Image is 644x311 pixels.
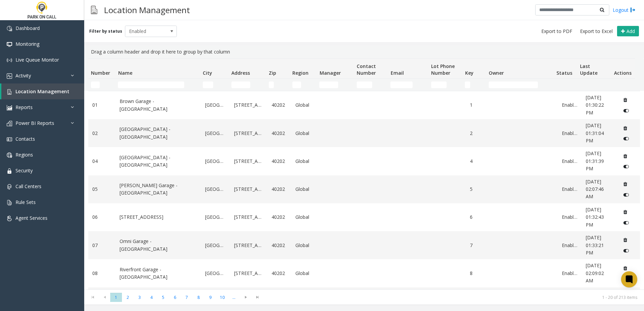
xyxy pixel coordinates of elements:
span: Export to PDF [541,28,572,35]
button: Delete [620,207,631,217]
a: 05 [92,185,111,193]
span: Manager [320,70,341,76]
a: 01 [92,101,111,109]
a: [STREET_ADDRESS] [234,158,264,165]
input: City Filter [203,81,213,88]
img: logout [630,6,636,13]
button: Export to Excel [577,27,615,36]
span: City [203,70,212,76]
input: Manager Filter [319,81,338,88]
span: Go to the next page [241,295,250,300]
span: Page 3 [134,293,146,302]
input: Name Filter [118,81,184,88]
span: Page 4 [146,293,157,302]
img: 'icon' [7,200,12,205]
span: Go to the next page [240,292,252,302]
button: Add [617,26,639,37]
a: 08 [92,270,111,277]
td: City Filter [200,79,229,91]
img: 'icon' [7,137,12,142]
button: Delete [620,263,631,273]
a: 40202 [271,158,287,165]
a: [STREET_ADDRESS] [234,213,264,221]
span: Regions [15,151,33,158]
span: Zip [269,70,276,76]
span: Page 8 [193,293,204,302]
label: Filter by status [89,28,122,34]
a: Enabled [562,158,578,165]
a: 40202 [271,185,287,193]
img: 'icon' [7,168,12,174]
a: [DATE] 02:07:46 AM [586,178,612,201]
button: Disable [620,105,633,116]
img: pageIcon [91,2,97,18]
button: Disable [620,189,633,200]
button: Disable [620,217,633,228]
a: 40202 [271,270,287,277]
a: Enabled [562,270,578,277]
span: [DATE] 02:07:46 AM [586,178,604,200]
a: 04 [92,158,111,165]
td: Actions Filter [611,79,635,91]
a: [STREET_ADDRESS] [120,213,197,221]
img: 'icon' [7,216,12,221]
kendo-pager-info: 1 - 20 of 213 items [267,295,637,300]
td: Owner Filter [486,79,554,91]
span: Call Centers [15,183,41,189]
span: Address [231,70,250,76]
img: 'icon' [7,105,12,110]
span: Security [15,167,33,174]
span: [DATE] 01:33:21 PM [586,234,604,256]
a: Enabled [562,242,578,249]
a: Brown Garage - [GEOGRAPHIC_DATA] [120,98,197,113]
a: Global [295,101,315,109]
input: Email Filter [390,81,413,88]
th: Status [554,59,577,79]
input: Number Filter [91,81,100,88]
img: 'icon' [7,58,12,63]
a: 07 [92,242,111,249]
a: 40202 [271,213,287,221]
a: Global [295,242,315,249]
a: [DATE] 01:33:21 PM [586,234,612,256]
span: Page 1 [110,293,122,302]
button: Disable [620,161,633,172]
span: Email [391,70,404,76]
span: Enabled [125,26,166,37]
a: 7 [470,242,486,249]
button: Delete [620,151,631,162]
a: [GEOGRAPHIC_DATA] [205,242,226,249]
button: Delete [620,95,631,105]
a: [GEOGRAPHIC_DATA] [205,158,226,165]
td: Status Filter [554,79,577,91]
input: Key Filter [465,81,470,88]
span: Activity [15,72,31,79]
a: [DATE] 02:09:02 AM [586,262,612,284]
span: [DATE] 01:31:04 PM [586,122,604,144]
a: 4 [470,158,486,165]
div: Data table [84,58,644,289]
td: Key Filter [462,79,486,91]
a: 02 [92,130,111,137]
a: [DATE] 01:31:39 PM [586,150,612,172]
a: [GEOGRAPHIC_DATA] - [GEOGRAPHIC_DATA] [120,154,197,169]
a: [STREET_ADDRESS] [234,270,264,277]
td: Manager Filter [317,79,354,91]
span: Power BI Reports [15,120,54,126]
a: [GEOGRAPHIC_DATA] [205,213,226,221]
span: Key [465,70,474,76]
td: Lot Phone Number Filter [428,79,462,91]
span: Lot Phone Number [431,63,455,76]
img: 'icon' [7,184,12,189]
a: [GEOGRAPHIC_DATA] [205,185,226,193]
input: Address Filter [231,81,250,88]
span: Add [626,28,635,34]
a: [STREET_ADDRESS] [234,101,264,109]
span: [DATE] 01:31:39 PM [586,150,604,172]
span: Reports [15,104,33,110]
span: Agent Services [15,215,47,221]
button: Delete [620,235,631,245]
a: [PERSON_NAME] Garage - [GEOGRAPHIC_DATA] [120,182,197,197]
a: 40202 [271,130,287,137]
a: 2 [470,130,486,137]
